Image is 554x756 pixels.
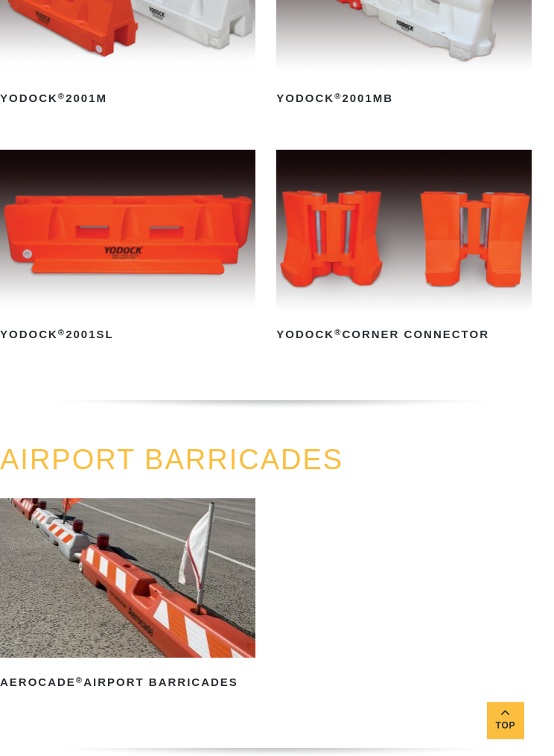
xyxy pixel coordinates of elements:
[487,702,524,740] a: Top
[276,324,532,348] h2: Yodock Corner Connector
[58,92,66,101] sup: ®
[487,717,524,734] span: Top
[76,676,83,685] sup: ®
[276,150,532,347] a: Yodock®Corner Connector
[334,328,342,337] sup: ®
[334,92,342,101] sup: ®
[58,328,66,337] sup: ®
[276,87,532,111] h2: Yodock 2001MB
